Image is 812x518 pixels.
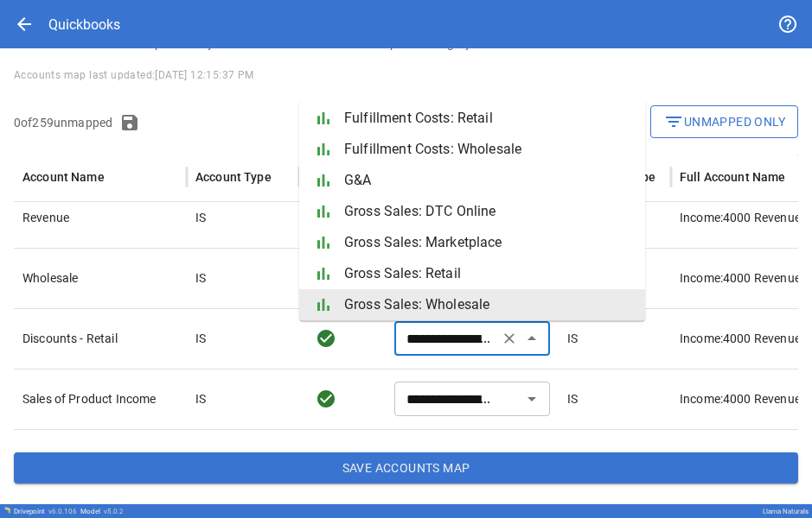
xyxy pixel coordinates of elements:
span: bar_chart [313,109,334,129]
span: Fulfillment Costs: Retail [344,109,631,129]
span: G&A [344,171,631,192]
button: Close [520,326,544,351]
p: Discounts - Retail [22,330,178,347]
span: bar_chart [313,264,334,285]
span: filter_list [663,111,684,132]
p: IS [195,330,206,347]
span: Fulfillment Costs: Wholesale [344,140,631,161]
div: Model [80,508,124,515]
p: IS [195,269,206,287]
span: v 6.0.106 [48,508,77,515]
p: IS [567,390,578,407]
button: Clear [497,326,521,351]
button: Unmapped Only [650,105,798,138]
span: bar_chart [313,171,334,192]
p: Revenue [22,209,178,226]
p: Sales of Product Income [22,390,178,407]
div: Account Name [22,170,105,184]
span: Gross Sales: Wholesale [344,295,631,316]
button: Save Accounts Map [14,452,798,483]
p: IS [195,390,206,407]
button: Open [520,387,544,411]
img: Drivepoint [3,507,10,514]
span: bar_chart [313,202,334,223]
p: Wholesale [22,269,178,287]
span: v 5.0.2 [104,508,124,515]
div: Full Account Name [680,170,786,184]
div: Account Type [195,170,272,184]
span: Gross Sales: Marketplace [344,233,631,254]
span: bar_chart [313,140,334,161]
span: Gross Sales: DTC Online [344,202,631,223]
div: Llama Naturals [763,508,809,515]
p: IS [567,330,578,347]
span: Gross Sales: Retail [344,264,631,285]
span: Accounts map last updated: [DATE] 12:15:37 PM [14,69,254,81]
p: IS [195,209,206,226]
div: Quickbooks [48,16,120,33]
span: arrow_back [14,14,35,35]
span: bar_chart [313,295,334,316]
span: bar_chart [313,233,334,254]
div: Drivepoint [14,508,77,515]
p: 0 of 259 unmapped [14,114,112,131]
